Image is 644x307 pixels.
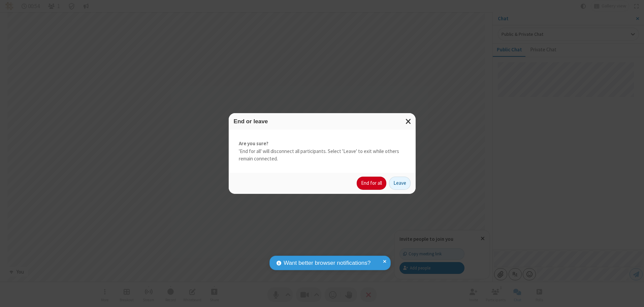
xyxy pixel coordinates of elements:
button: Leave [389,177,411,190]
button: End for all [357,177,386,190]
h3: End or leave [234,118,411,125]
div: 'End for all' will disconnect all participants. Select 'Leave' to exit while others remain connec... [229,130,416,173]
strong: Are you sure? [239,140,406,148]
span: Want better browser notifications? [284,259,371,267]
button: Close modal [401,113,416,130]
